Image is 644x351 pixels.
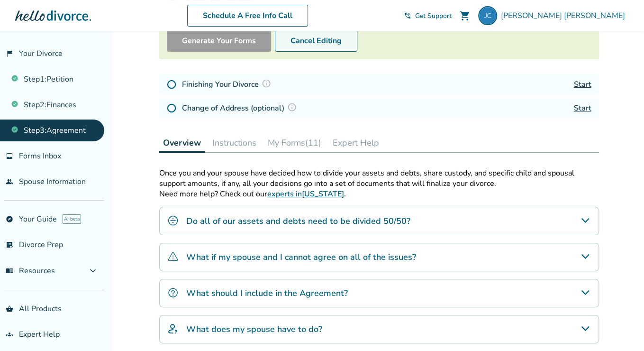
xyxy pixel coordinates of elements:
[574,103,591,113] a: Start
[63,214,81,224] span: AI beta
[159,243,599,271] div: What if my spouse and I cannot agree on all of the issues?
[182,78,274,91] h4: Finishing Your Divorce
[6,152,13,160] span: inbox
[167,215,179,226] img: Do all of our assets and debts need to be divided 50/50?
[182,102,299,114] h4: Change of Address (optional)
[159,189,599,199] p: Need more help? Check out our .
[167,103,176,113] img: Not Started
[267,189,344,199] a: experts in[US_STATE]
[6,267,13,275] span: menu_book
[159,279,599,307] div: What should I include in the Agreement?
[187,5,308,27] a: Schedule A Free Info Call
[209,133,260,152] button: Instructions
[6,305,13,313] span: shopping_basket
[159,315,599,343] div: What does my spouse have to do?
[6,266,55,276] span: Resources
[167,287,179,298] img: What should I include in the Agreement?
[6,215,13,223] span: explore
[287,102,297,112] img: Question Mark
[329,133,383,152] button: Expert Help
[167,251,179,262] img: What if my spouse and I cannot agree on all of the issues?
[262,79,271,88] img: Question Mark
[186,323,322,335] h4: What does my spouse have to do?
[404,11,452,20] a: phone_in_talkGet Support
[167,30,271,52] button: Generate Your Forms
[6,50,13,57] span: flag_2
[159,133,205,153] button: Overview
[167,323,179,334] img: What does my spouse have to do?
[597,305,644,351] iframe: Chat Widget
[574,79,591,90] a: Start
[159,207,599,235] div: Do all of our assets and debts need to be divided 50/50?
[415,11,452,20] span: Get Support
[501,10,629,21] span: [PERSON_NAME] [PERSON_NAME]
[404,12,411,19] span: phone_in_talk
[159,168,599,189] p: Once you and your spouse have decided how to divide your assets and debts, share custody, and spe...
[264,133,325,152] button: My Forms(11)
[167,80,176,89] img: Not Started
[186,215,410,227] h4: Do all of our assets and debts need to be divided 50/50?
[87,265,99,277] span: expand_more
[6,241,13,249] span: list_alt_check
[478,6,497,25] img: jessica.chung.e@gmail.com
[186,287,348,299] h4: What should I include in the Agreement?
[186,251,416,263] h4: What if my spouse and I cannot agree on all of the issues?
[459,10,471,21] span: shopping_cart
[6,331,13,338] span: groups
[275,30,357,52] button: Cancel Editing
[6,178,13,185] span: people
[19,151,61,161] span: Forms Inbox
